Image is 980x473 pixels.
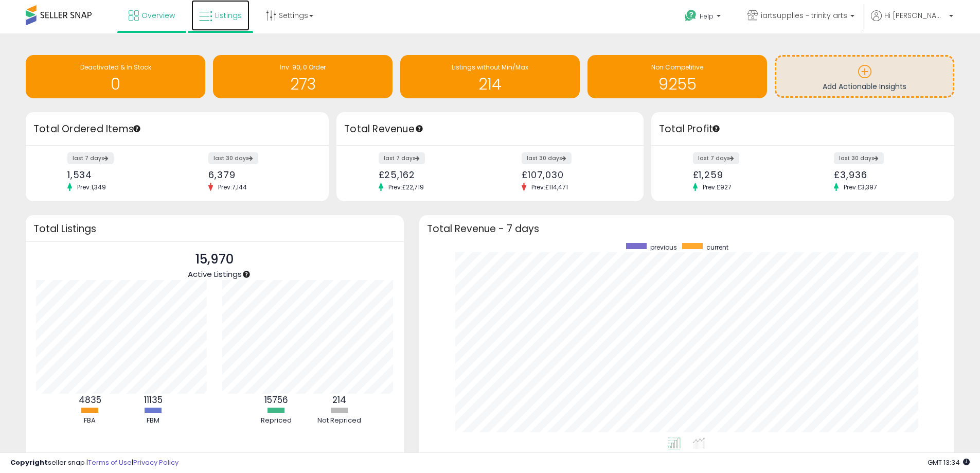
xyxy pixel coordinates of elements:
[80,63,151,72] span: Deactivated & In Stock
[526,183,573,191] span: Prev: £114,471
[10,458,179,468] div: seller snap | |
[344,122,636,136] h3: Total Revenue
[26,55,205,98] a: Deactivated & In Stock 0
[761,10,847,21] span: iartsupplies ~ trinity arts
[122,416,184,426] div: FBM
[405,76,575,93] h1: 214
[711,124,721,133] div: Tooltip anchor
[31,76,200,93] h1: 0
[928,458,970,467] span: 2025-08-16 13:34 GMT
[309,416,370,426] div: Not Repriced
[383,183,429,191] span: Prev: £22,719
[72,183,111,191] span: Prev: 1,349
[59,416,121,426] div: FBA
[650,243,677,252] span: previous
[693,169,795,180] div: £1,259
[379,169,483,180] div: £25,162
[188,269,242,279] span: Active Listings
[280,63,326,72] span: Inv. 90, 0 Order
[452,63,528,72] span: Listings without Min/Max
[264,394,288,406] b: 15756
[884,10,946,21] span: Hi [PERSON_NAME]
[427,225,947,233] h3: Total Revenue - 7 days
[141,10,175,21] span: Overview
[593,76,762,93] h1: 9255
[242,270,251,279] div: Tooltip anchor
[834,169,936,180] div: £3,936
[132,124,141,133] div: Tooltip anchor
[706,243,728,252] span: current
[379,152,425,164] label: last 7 days
[208,152,258,164] label: last 30 days
[79,394,101,406] b: 4835
[522,169,626,180] div: £107,030
[332,394,346,406] b: 214
[67,169,170,180] div: 1,534
[33,122,321,136] h3: Total Ordered Items
[839,183,882,191] span: Prev: £3,397
[133,458,179,467] a: Privacy Policy
[213,55,393,98] a: Inv. 90, 0 Order 273
[218,76,387,93] h1: 273
[698,183,737,191] span: Prev: £927
[823,81,906,92] span: Add Actionable Insights
[651,63,703,72] span: Non Competitive
[776,57,953,96] a: Add Actionable Insights
[693,152,739,164] label: last 7 days
[834,152,884,164] label: last 30 days
[215,10,242,21] span: Listings
[659,122,947,136] h3: Total Profit
[208,169,311,180] div: 6,379
[144,394,163,406] b: 11135
[700,12,714,21] span: Help
[245,416,307,426] div: Repriced
[67,152,114,164] label: last 7 days
[415,124,424,133] div: Tooltip anchor
[10,458,48,467] strong: Copyright
[676,2,731,33] a: Help
[522,152,572,164] label: last 30 days
[587,55,767,98] a: Non Competitive 9255
[213,183,252,191] span: Prev: 7,144
[33,225,396,233] h3: Total Listings
[684,9,697,22] i: Get Help
[188,250,242,269] p: 15,970
[88,458,132,467] a: Terms of Use
[400,55,580,98] a: Listings without Min/Max 214
[871,10,953,33] a: Hi [PERSON_NAME]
